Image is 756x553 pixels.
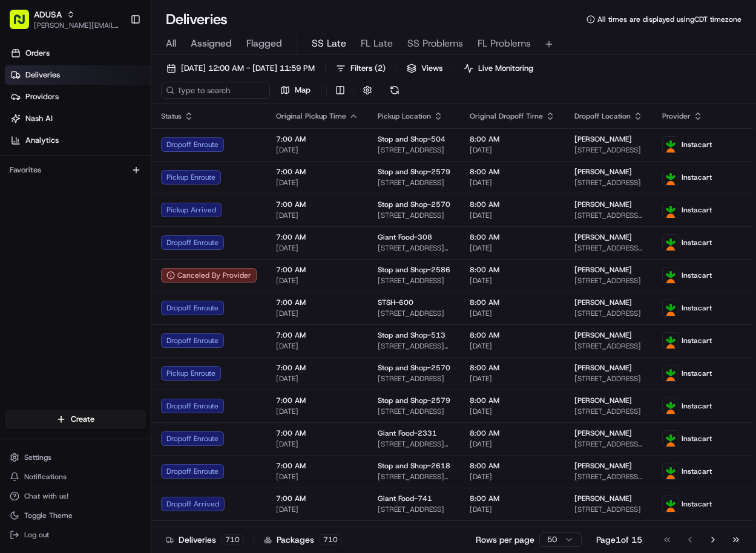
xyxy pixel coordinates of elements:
span: Pickup Location [378,111,431,121]
span: [DATE] [276,439,358,449]
span: Instacart [682,140,712,149]
span: [DATE] [276,178,358,188]
span: Live Monitoring [478,63,533,74]
span: 7:00 AM [276,330,358,340]
span: Giant Food-308 [378,232,432,242]
span: [STREET_ADDRESS][PERSON_NAME] [378,439,450,449]
span: Stop and Shop-2570 [378,200,450,209]
span: Instacart [682,466,712,476]
span: Instacart [682,205,712,215]
span: [PERSON_NAME] [574,232,632,242]
span: [DATE] [470,276,555,286]
button: Canceled By Provider [161,268,257,283]
img: profile_instacart_ahold_partner.png [663,365,679,381]
span: [DATE] [276,243,358,253]
span: 8:00 AM [470,200,555,209]
span: STSH-600 [378,298,413,307]
span: 8:00 AM [470,134,555,144]
span: Stop and Shop-513 [378,330,445,340]
span: Chat with us! [24,491,68,501]
span: ( 2 ) [375,63,386,74]
span: Instacart [682,303,712,313]
button: ADUSA [34,8,62,21]
span: Giant Food-741 [378,494,432,503]
span: Log out [24,530,49,540]
span: Filters [350,63,386,74]
span: [STREET_ADDRESS] [378,178,450,188]
span: Instacart [682,401,712,411]
span: [DATE] [470,211,555,220]
span: Assigned [191,36,232,51]
span: [STREET_ADDRESS] [574,276,643,286]
span: SS Late [312,36,346,51]
span: Provider [662,111,691,121]
span: [DATE] [470,407,555,416]
span: Stop and Shop-2579 [378,396,450,405]
span: 7:00 AM [276,134,358,144]
span: Stop and Shop-2586 [378,265,450,275]
span: [STREET_ADDRESS] [574,178,643,188]
span: 7:00 AM [276,428,358,438]
button: Notifications [5,468,146,485]
span: 7:00 AM [276,298,358,307]
span: [PERSON_NAME] [574,494,632,503]
div: 710 [319,534,342,545]
span: [PERSON_NAME] [574,167,632,177]
span: [STREET_ADDRESS][PERSON_NAME] [574,243,643,253]
span: 8:00 AM [470,330,555,340]
span: SS Problems [407,36,463,51]
span: [DATE] 12:00 AM - [DATE] 11:59 PM [181,63,315,74]
span: Toggle Theme [24,511,73,520]
span: Dropoff Location [574,111,631,121]
h1: Deliveries [166,10,228,29]
a: Deliveries [5,65,151,85]
button: Refresh [386,82,403,99]
button: Chat with us! [5,488,146,505]
img: profile_instacart_ahold_partner.png [663,496,679,512]
span: [DATE] [276,374,358,384]
img: profile_instacart_ahold_partner.png [663,169,679,185]
span: [DATE] [276,472,358,482]
span: Instacart [682,270,712,280]
div: 710 [221,534,244,545]
span: [STREET_ADDRESS][PERSON_NAME] [378,243,450,253]
span: All [166,36,176,51]
span: Deliveries [25,70,60,80]
span: Orders [25,48,50,59]
span: Views [421,63,442,74]
button: [PERSON_NAME][EMAIL_ADDRESS][PERSON_NAME][DOMAIN_NAME] [34,21,120,30]
span: [STREET_ADDRESS] [574,374,643,384]
span: [STREET_ADDRESS] [378,276,450,286]
span: [DATE] [470,341,555,351]
span: 7:00 AM [276,363,358,373]
span: Status [161,111,182,121]
span: Instacart [682,172,712,182]
button: Toggle Theme [5,507,146,524]
button: Views [401,60,448,77]
button: Live Monitoring [458,60,539,77]
span: 7:00 AM [276,167,358,177]
span: Stop and Shop-2570 [378,363,450,373]
span: [STREET_ADDRESS] [378,145,450,155]
img: profile_instacart_ahold_partner.png [663,431,679,447]
span: [STREET_ADDRESS] [378,309,450,318]
button: Create [5,410,146,429]
span: Instacart [682,336,712,345]
span: 7:00 AM [276,461,358,471]
span: Notifications [24,472,67,482]
a: Providers [5,87,151,106]
span: [PERSON_NAME] [574,330,632,340]
span: 7:00 AM [276,265,358,275]
img: profile_instacart_ahold_partner.png [663,202,679,218]
span: Original Dropoff Time [470,111,543,121]
span: Settings [24,453,51,462]
span: 7:00 AM [276,396,358,405]
span: Map [295,85,311,96]
button: [DATE] 12:00 AM - [DATE] 11:59 PM [161,60,320,77]
div: Page 1 of 15 [596,534,642,546]
img: profile_instacart_ahold_partner.png [663,137,679,152]
span: [STREET_ADDRESS] [574,407,643,416]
